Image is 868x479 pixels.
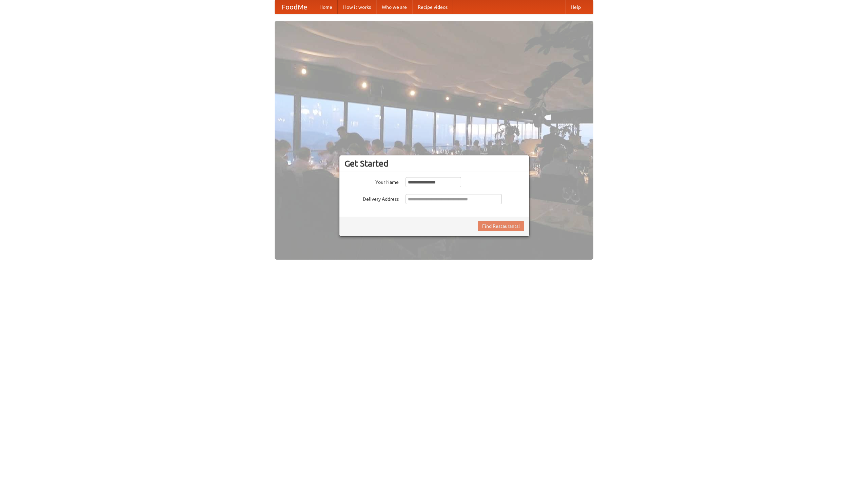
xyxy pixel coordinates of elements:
a: Help [565,0,586,14]
a: Home [314,0,338,14]
a: Recipe videos [412,0,453,14]
a: FoodMe [275,0,314,14]
h3: Get Started [344,158,524,169]
label: Delivery Address [344,194,399,202]
label: Your Name [344,177,399,186]
a: How it works [338,0,376,14]
button: Find Restaurants! [478,221,524,231]
a: Who we are [376,0,412,14]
